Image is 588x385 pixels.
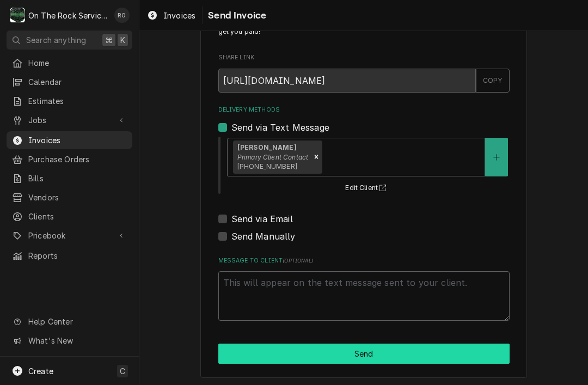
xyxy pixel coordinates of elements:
[105,34,113,46] span: ⌘
[218,106,510,243] div: Delivery Methods
[200,3,527,378] div: Invoice Send
[28,76,127,88] span: Calendar
[7,73,132,91] a: Calendar
[28,173,127,184] span: Bills
[218,106,510,114] label: Delivery Methods
[218,53,510,62] label: Share Link
[28,57,127,69] span: Home
[28,154,127,165] span: Purchase Orders
[237,143,297,151] strong: [PERSON_NAME]
[28,10,108,21] div: On The Rock Services
[218,344,510,364] button: Send
[7,150,132,168] a: Purchase Orders
[28,335,126,346] span: What's New
[476,69,510,93] button: COPY
[7,92,132,110] a: Estimates
[114,8,130,23] div: Rich Ortega's Avatar
[28,366,53,376] span: Create
[7,54,132,72] a: Home
[7,131,132,149] a: Invoices
[231,121,329,134] label: Send via Text Message
[218,344,510,364] div: Button Group
[114,8,130,23] div: RO
[28,192,127,203] span: Vendors
[10,8,25,23] div: On The Rock Services's Avatar
[28,135,127,146] span: Invoices
[7,247,132,265] a: Reports
[205,8,266,23] span: Send Invoice
[28,114,111,126] span: Jobs
[7,111,132,129] a: Go to Jobs
[28,250,127,261] span: Reports
[7,332,132,350] a: Go to What's New
[28,230,111,241] span: Pricebook
[28,211,127,222] span: Clients
[7,313,132,331] a: Go to Help Center
[231,230,296,243] label: Send Manually
[218,256,510,265] label: Message to Client
[7,227,132,245] a: Go to Pricebook
[218,53,510,92] div: Share Link
[237,153,309,161] em: Primary Client Contact
[218,17,510,321] div: Invoice Send Form
[7,207,132,225] a: Clients
[163,10,195,21] span: Invoices
[493,154,500,161] svg: Create New Contact
[344,181,391,195] button: Edit Client
[120,365,125,377] span: C
[120,34,125,46] span: K
[485,138,508,176] button: Create New Contact
[26,34,86,46] span: Search anything
[237,162,297,170] span: [PHONE_NUMBER]
[7,30,132,50] button: Search anything⌘K
[10,8,25,23] div: O
[310,140,322,174] div: Remove [object Object]
[7,188,132,206] a: Vendors
[28,95,127,107] span: Estimates
[218,256,510,321] div: Message to Client
[143,7,200,25] a: Invoices
[231,212,293,225] label: Send via Email
[218,344,510,364] div: Button Group Row
[7,169,132,187] a: Bills
[283,258,313,264] span: ( optional )
[28,316,126,327] span: Help Center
